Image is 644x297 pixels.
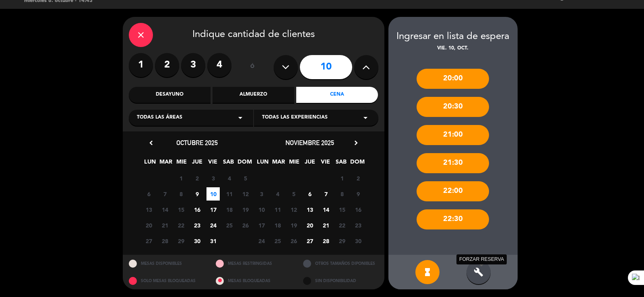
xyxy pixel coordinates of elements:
[285,139,334,147] span: noviembre 2025
[335,203,349,216] span: 15
[303,187,316,201] span: 6
[388,29,518,45] div: Ingresar en lista de espera
[287,157,301,170] span: MIE
[239,172,252,185] span: 5
[256,157,269,170] span: LUN
[271,187,284,201] span: 4
[206,219,220,232] span: 24
[262,114,328,122] span: Todas las experiencias
[417,97,489,117] div: 20:30
[319,219,332,232] span: 21
[255,234,268,248] span: 24
[417,69,489,89] div: 20:00
[223,187,236,201] span: 11
[239,203,252,216] span: 19
[223,172,236,185] span: 4
[296,87,378,103] div: Cena
[155,53,179,77] label: 2
[190,203,204,216] span: 16
[239,219,252,232] span: 26
[474,267,483,277] i: build
[456,254,507,264] div: FORZAR RESERVA
[223,203,236,216] span: 18
[417,209,489,229] div: 22:30
[335,172,349,185] span: 1
[271,203,284,216] span: 11
[174,219,188,232] span: 22
[123,255,210,272] div: MESAS DISPONIBLES
[351,172,365,185] span: 2
[213,87,294,103] div: Almuerzo
[351,219,365,232] span: 23
[287,219,300,232] span: 19
[223,219,236,232] span: 25
[334,157,348,170] span: SAB
[319,234,332,248] span: 28
[352,139,360,147] i: chevron_right
[142,219,155,232] span: 20
[190,219,204,232] span: 23
[350,157,363,170] span: DOM
[255,219,268,232] span: 17
[206,157,219,170] span: VIE
[287,187,300,201] span: 5
[206,187,220,201] span: 10
[174,203,188,216] span: 15
[207,53,231,77] label: 4
[423,267,432,277] i: hourglass_full
[319,157,332,170] span: VIE
[142,203,155,216] span: 13
[206,203,220,216] span: 17
[210,255,297,272] div: MESAS RESTRINGIDAS
[159,157,172,170] span: MAR
[319,187,332,201] span: 7
[417,181,489,201] div: 22:00
[287,203,300,216] span: 12
[158,234,171,248] span: 28
[351,234,365,248] span: 30
[176,139,218,147] span: octubre 2025
[147,139,155,147] i: chevron_left
[335,219,349,232] span: 22
[351,203,365,216] span: 16
[297,255,384,272] div: OTROS TAMAÑOS DIPONIBLES
[297,272,384,289] div: SIN DISPONIBILIDAD
[222,157,235,170] span: SAB
[335,187,349,201] span: 8
[417,125,489,145] div: 21:00
[158,203,171,216] span: 14
[129,23,378,47] div: Indique cantidad de clientes
[190,157,204,170] span: JUE
[123,272,210,289] div: SOLO MESAS BLOQUEADAS
[303,219,316,232] span: 20
[335,234,349,248] span: 29
[136,30,146,40] i: close
[239,187,252,201] span: 12
[158,219,171,232] span: 21
[181,53,205,77] label: 3
[142,187,155,201] span: 6
[129,87,211,103] div: Desayuno
[255,203,268,216] span: 10
[255,187,268,201] span: 3
[319,203,332,216] span: 14
[190,172,204,185] span: 2
[174,172,188,185] span: 1
[190,187,204,201] span: 9
[158,187,171,201] span: 7
[351,187,365,201] span: 9
[303,203,316,216] span: 13
[417,153,489,173] div: 21:30
[239,53,266,81] div: ó
[303,157,316,170] span: JUE
[206,172,220,185] span: 3
[235,113,245,123] i: arrow_drop_down
[287,234,300,248] span: 26
[143,157,157,170] span: LUN
[361,113,370,123] i: arrow_drop_down
[388,45,518,53] div: vie. 10, oct.
[271,219,284,232] span: 18
[190,234,204,248] span: 30
[272,157,285,170] span: MAR
[174,187,188,201] span: 8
